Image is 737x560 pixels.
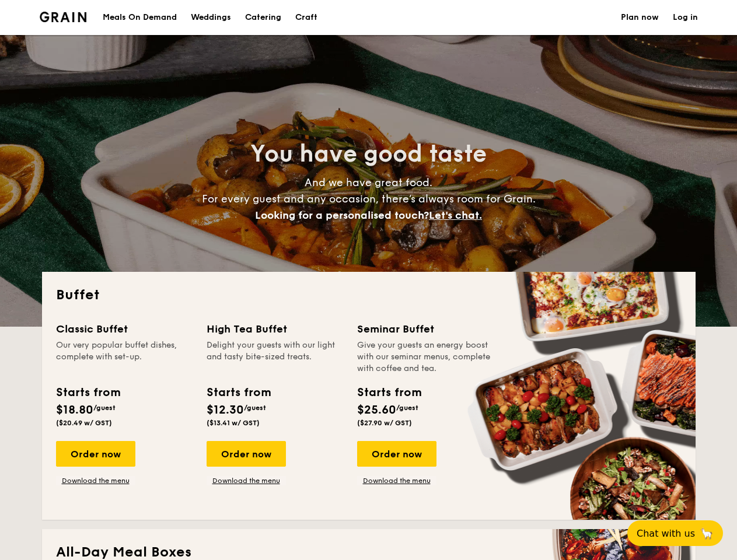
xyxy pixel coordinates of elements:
div: Starts from [357,384,421,401]
span: Let's chat. [429,209,482,222]
a: Download the menu [357,476,436,485]
a: Download the menu [207,476,286,485]
span: ($13.41 w/ GST) [207,419,260,427]
a: Logotype [40,12,87,22]
span: Looking for a personalised touch? [255,209,429,222]
div: Delight your guests with our light and tasty bite-sized treats. [207,339,343,374]
span: $18.80 [56,403,93,417]
div: Starts from [56,384,120,401]
div: High Tea Buffet [207,321,343,337]
img: Grain [40,12,87,22]
span: /guest [93,404,116,412]
div: Order now [207,441,286,467]
span: Chat with us [637,528,695,539]
a: Download the menu [56,476,135,485]
span: ($20.49 w/ GST) [56,419,112,427]
div: Our very popular buffet dishes, complete with set-up. [56,339,193,374]
div: Give your guests an energy boost with our seminar menus, complete with coffee and tea. [357,339,494,374]
div: Classic Buffet [56,321,193,337]
span: And we have great food. For every guest and any occasion, there’s always room for Grain. [202,176,536,222]
div: Order now [56,441,135,467]
h2: Buffet [56,286,682,304]
button: Chat with us🦙 [627,520,723,546]
div: Order now [357,441,436,467]
span: 🦙 [700,527,714,540]
span: ($27.90 w/ GST) [357,419,412,427]
span: $25.60 [357,403,396,417]
span: /guest [396,404,418,412]
span: You have good taste [250,140,487,168]
span: /guest [244,404,266,412]
div: Seminar Buffet [357,321,494,337]
div: Starts from [207,384,270,401]
span: $12.30 [207,403,244,417]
